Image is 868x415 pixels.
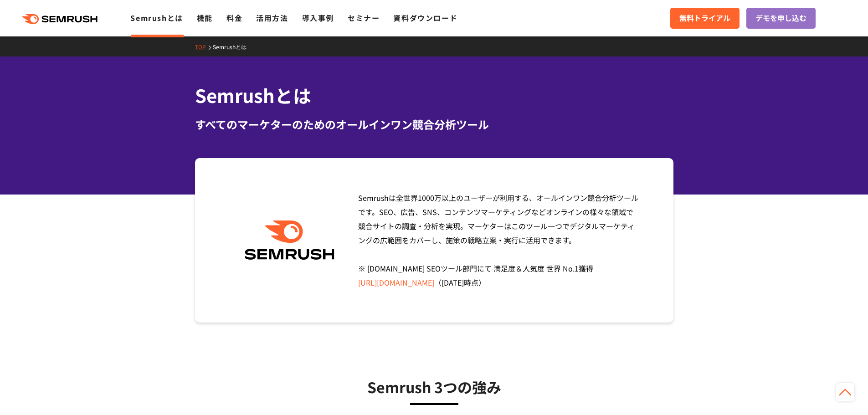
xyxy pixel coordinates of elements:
[358,192,638,288] span: Semrushは全世界1000万以上のユーザーが利用する、オールインワン競合分析ツールです。SEO、広告、SNS、コンテンツマーケティングなどオンラインの様々な領域で競合サイトの調査・分析を実現...
[358,277,434,288] a: [URL][DOMAIN_NAME]
[195,82,673,109] h1: Semrushとは
[213,43,253,51] a: Semrushとは
[256,12,288,23] a: 活用方法
[130,12,183,23] a: Semrushとは
[218,375,651,398] h3: Semrush 3つの強み
[746,8,816,29] a: デモを申し込む
[240,220,339,260] img: Semrush
[226,12,242,23] a: 料金
[679,12,730,24] span: 無料トライアル
[195,116,673,133] div: すべてのマーケターのためのオールインワン競合分析ツール
[195,43,213,51] a: TOP
[197,12,213,23] a: 機能
[348,12,380,23] a: セミナー
[755,12,806,24] span: デモを申し込む
[302,12,334,23] a: 導入事例
[787,379,858,405] iframe: Help widget launcher
[393,12,457,23] a: 資料ダウンロード
[670,8,740,29] a: 無料トライアル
